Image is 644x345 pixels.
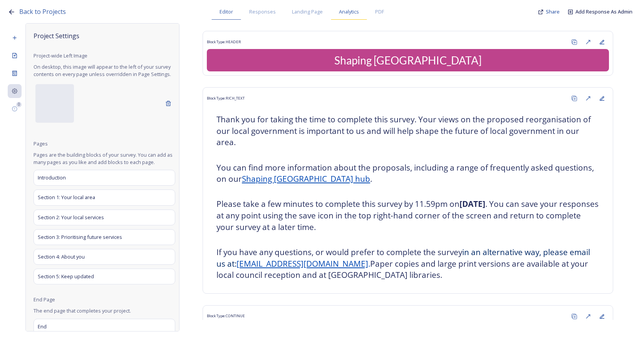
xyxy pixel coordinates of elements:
span: Block Type: RICH_TEXT [207,96,245,101]
div: 0 [16,102,22,107]
a: Add Response As Admin [575,8,632,15]
a: [EMAIL_ADDRESS][DOMAIN_NAME] [236,258,368,269]
h3: If you have any questions, or would prefer to complete the survey Paper copies and large print ve... [216,247,599,281]
span: Section 5: Keep updated [38,273,94,280]
div: Shaping [GEOGRAPHIC_DATA] [210,52,606,68]
span: Editor [220,8,233,15]
a: Back to Projects [19,7,66,17]
span: Analytics [339,8,359,15]
h3: Please take a few minutes to complete this survey by 11.59pm on . You can save your responses at ... [216,198,599,233]
span: Introduction [38,174,66,181]
span: Back to Projects [19,7,66,16]
span: Pages [34,140,48,147]
span: End [38,323,47,330]
span: The end page that completes your project. [34,307,175,315]
span: Pages are the building blocks of your survey. You can add as many pages as you like and add block... [34,151,175,166]
span: Block Type: CONTINUE [207,313,245,319]
span: Project Settings [34,31,175,41]
span: Share [546,8,560,15]
span: Section 1: Your local area [38,194,95,201]
span: Landing Page [292,8,323,15]
span: Section 4: About you [38,253,85,260]
span: in an alternative way, please email us at: [216,247,592,269]
h3: Thank you for taking the time to complete this survey. Your views on the proposed reorganisation ... [216,114,599,148]
span: . [368,258,370,269]
h3: You can find more information about the proposals, including a range of frequently asked question... [216,162,599,185]
span: End Page [34,296,55,303]
a: Shaping [GEOGRAPHIC_DATA] hub [242,173,370,184]
span: Section 2: Your local services [38,214,104,221]
span: Block Type: HEADER [207,39,241,45]
span: Add Response As Admin [575,8,632,15]
span: Section 3: Prioritising future services [38,233,122,241]
span: Responses [249,8,276,15]
span: Project-wide Left Image [34,52,87,59]
span: On desktop, this image will appear to the left of your survey contents on every page unless overr... [34,63,175,78]
strong: [DATE] [460,198,485,209]
span: PDF [375,8,384,15]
